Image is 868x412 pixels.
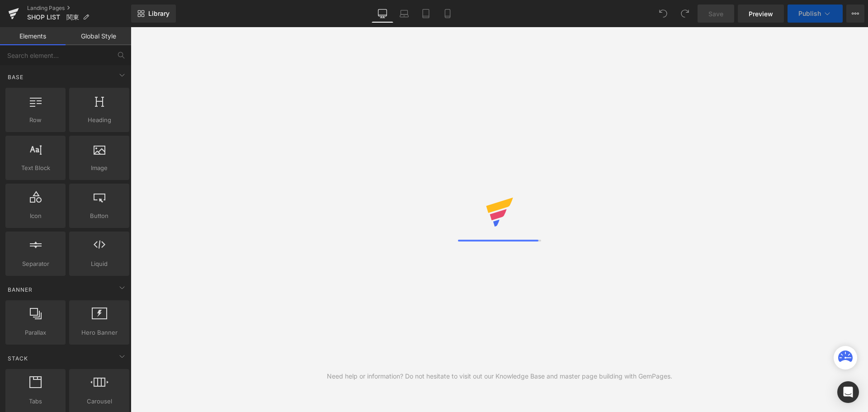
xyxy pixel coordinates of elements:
span: Preview [749,9,773,19]
span: SHOP LIST 関東 [27,14,79,21]
a: Laptop [393,5,415,23]
a: Global Style [66,27,131,45]
a: Desktop [372,5,393,23]
span: Icon [8,211,63,221]
span: Library [148,9,170,18]
a: Mobile [437,5,458,23]
span: Base [7,73,24,81]
button: More [846,5,864,23]
a: New Library [131,5,176,23]
a: Preview [738,5,784,23]
a: Tablet [415,5,437,23]
span: Banner [7,285,33,294]
span: Text Block [8,163,63,173]
span: Separator [8,259,63,269]
span: Row [8,115,63,125]
button: Redo [676,5,694,23]
button: Publish [788,5,843,23]
button: Undo [654,5,672,23]
a: Landing Pages [27,5,131,12]
span: Liquid [72,259,127,269]
span: Publish [798,10,821,17]
div: Need help or information? Do not hesitate to visit out our Knowledge Base and master page buildin... [327,371,672,381]
span: Save [708,9,723,19]
span: Heading [72,115,127,125]
span: Hero Banner [72,328,127,337]
span: Image [72,163,127,173]
span: Carousel [72,397,127,406]
div: Open Intercom Messenger [837,381,859,403]
span: Stack [7,354,29,363]
span: Button [72,211,127,221]
span: Tabs [8,397,63,406]
span: Parallax [8,328,63,337]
